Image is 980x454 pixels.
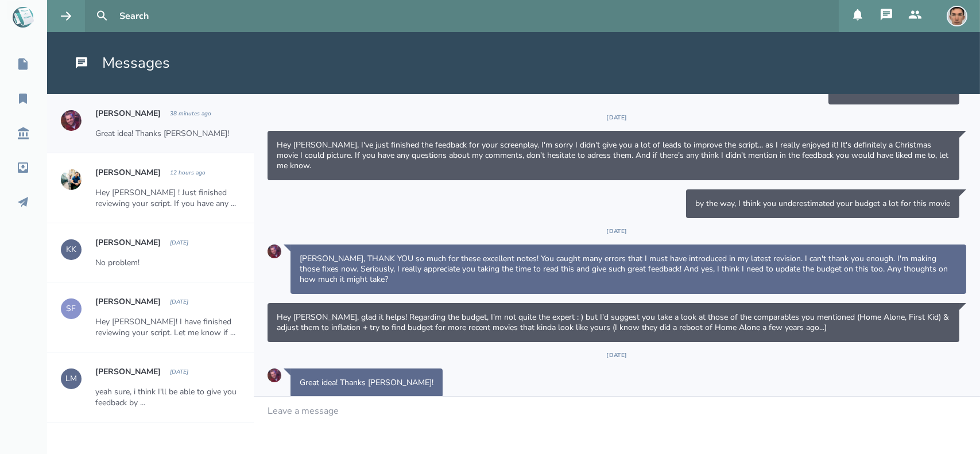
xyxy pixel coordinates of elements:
[95,386,240,408] div: yeah sure, i think I'll be able to give you feedback by ...
[75,53,170,73] h1: Messages
[61,169,82,190] img: user_1673573717-crop.jpg
[686,189,959,218] div: Message sent on Tuesday, September 16, 2025 at 11:00:21 PM
[268,368,281,382] img: user_1718118867-crop.jpg
[95,187,240,209] div: Hey [PERSON_NAME] ! Just finished reviewing your script. If you have any ...
[170,239,188,247] div: Wednesday, September 17, 2025 at 4:07:17 PM
[95,237,161,248] h2: [PERSON_NAME]
[170,298,188,306] div: Wednesday, September 10, 2025 at 12:16:45 PM
[268,245,281,258] img: user_1718118867-crop.jpg
[95,366,161,377] h2: [PERSON_NAME]
[95,108,161,119] h2: [PERSON_NAME]
[95,167,161,178] h2: [PERSON_NAME]
[268,406,339,416] div: Leave a message
[290,368,443,397] div: Message sent on Monday, September 22, 2025 at 11:25:21 AM
[268,239,281,264] a: Go to Seth Conley's profile
[170,110,211,118] div: Monday, September 22, 2025 at 11:25:21 AM
[268,303,959,342] div: Message sent on Wednesday, September 17, 2025 at 1:44:29 PM
[268,131,959,180] div: Message sent on Tuesday, September 16, 2025 at 9:56:14 PM
[95,257,240,268] div: No problem!
[170,368,188,376] div: Monday, September 8, 2025 at 2:28:42 PM
[61,108,82,133] a: Go to Seth Conley's profile
[61,167,82,192] a: Go to Anthony Miguel Cantu's profile
[61,237,82,262] a: KK
[268,227,966,235] div: [DATE]
[170,169,206,177] div: Monday, September 22, 2025 at 12:02:39 AM
[61,298,82,319] div: SF
[61,296,82,321] a: SF
[290,245,966,294] div: Message sent on Wednesday, September 17, 2025 at 11:24:03 AM
[268,351,966,359] div: [DATE]
[947,6,967,26] img: user_1756948650-crop.jpg
[61,368,82,389] div: LM
[61,110,82,131] img: user_1718118867-crop.jpg
[95,296,161,307] h2: [PERSON_NAME]
[95,128,240,139] div: Great idea! Thanks [PERSON_NAME]!
[268,363,281,388] a: Go to Seth Conley's profile
[61,366,82,391] a: LM
[268,114,966,122] div: [DATE]
[95,316,240,338] div: Hey [PERSON_NAME]! I have finished reviewing your script. Let me know if ...
[61,239,82,260] div: KK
